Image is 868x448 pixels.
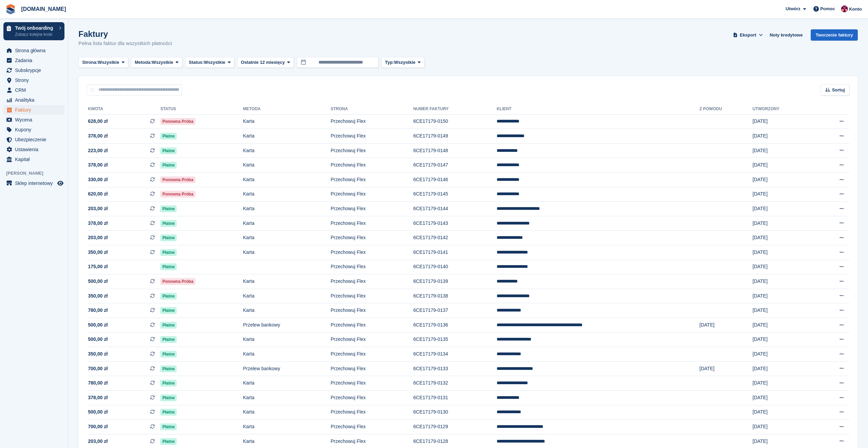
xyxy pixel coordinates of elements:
span: Płatne [160,220,177,227]
span: Pomoc [820,5,835,12]
td: Przechowuj Flex [331,173,413,187]
span: Płatne [160,263,177,270]
td: [DATE] [753,143,816,158]
td: 6CE17179-0139 [413,274,497,289]
span: Status: [189,59,204,66]
td: Przelew bankowy [243,318,330,333]
span: Kupony [15,125,56,134]
td: Przechowuj Flex [331,129,413,144]
a: menu [3,66,64,75]
td: [DATE] [753,318,816,333]
span: Kapitał [15,155,56,164]
td: 6CE17179-0150 [413,114,497,129]
span: 500,00 zł [88,408,108,416]
td: 6CE17179-0140 [413,260,497,274]
th: Strona [331,104,413,115]
h1: Faktury [78,29,172,39]
td: [DATE] [753,173,816,187]
td: Karta [243,405,330,420]
td: 6CE17179-0145 [413,187,497,202]
span: Płatne [160,423,177,430]
a: Noty kredytowe [767,29,806,41]
span: Sklep internetowy [15,178,56,188]
td: 6CE17179-0147 [413,158,497,173]
td: 6CE17179-0137 [413,303,497,318]
span: Płatne [160,380,177,387]
span: 700,00 zł [88,365,108,372]
td: Przechowuj Flex [331,216,413,231]
td: [DATE] [753,129,816,144]
span: Wycena [15,115,56,125]
a: menu [3,135,64,144]
span: 203,00 zł [88,205,108,212]
td: [DATE] [753,245,816,260]
td: Przechowuj Flex [331,420,413,434]
td: 6CE17179-0148 [413,143,497,158]
a: [DOMAIN_NAME] [18,3,69,15]
span: Płatne [160,234,177,241]
a: menu [3,95,64,105]
td: [DATE] [753,361,816,376]
a: menu [3,46,64,55]
td: 6CE17179-0138 [413,289,497,303]
span: 378,00 zł [88,132,108,140]
span: Płatne [160,307,177,314]
button: Strona: Wszystkie [78,57,128,68]
td: Karta [243,202,330,216]
span: 378,00 zł [88,220,108,227]
td: [DATE] [753,187,816,202]
span: 223,00 zł [88,147,108,154]
th: Utworzony [753,104,816,115]
p: Twój onboarding [15,26,56,30]
td: 6CE17179-0144 [413,202,497,216]
span: 780,00 zł [88,307,108,314]
span: CRM [15,85,56,95]
td: Karta [243,332,330,347]
td: 6CE17179-0129 [413,420,497,434]
span: 203,00 zł [88,438,108,445]
span: Płatne [160,336,177,343]
span: Ustawienia [15,145,56,154]
td: Przechowuj Flex [331,143,413,158]
span: Ponowna próba [160,176,195,183]
a: menu [3,85,64,95]
td: Karta [243,114,330,129]
span: Płatne [160,133,177,140]
span: Zadania [15,56,56,65]
td: Karta [243,420,330,434]
td: Przechowuj Flex [331,274,413,289]
span: 378,00 zł [88,161,108,169]
td: [DATE] [753,231,816,245]
span: 500,00 zł [88,321,108,329]
span: Subskrypcje [15,66,56,75]
th: Metoda [243,104,330,115]
td: 6CE17179-0131 [413,390,497,405]
button: Metoda: Wszystkie [131,57,182,68]
td: Karta [243,303,330,318]
span: Ponowna próba [160,118,195,125]
td: Przelew bankowy [243,361,330,376]
td: Przechowuj Flex [331,361,413,376]
td: Przechowuj Flex [331,289,413,303]
a: menu [3,178,64,188]
td: 6CE17179-0132 [413,376,497,391]
span: 780,00 zł [88,379,108,387]
span: Metoda: [135,59,152,66]
td: 6CE17179-0136 [413,318,497,333]
span: Ponowna próba [160,191,195,198]
a: menu [3,105,64,115]
button: Ostatnie 12 miesięcy [237,57,294,68]
td: Karta [243,187,330,202]
span: 350,00 zł [88,292,108,300]
span: 378,00 zł [88,394,108,401]
span: Wszystkie [394,59,415,66]
td: [DATE] [700,318,753,333]
td: [DATE] [753,405,816,420]
td: Karta [243,129,330,144]
td: [DATE] [753,216,816,231]
span: Płatne [160,438,177,445]
td: [DATE] [753,158,816,173]
a: menu [3,145,64,154]
th: Z powodu [700,104,753,115]
td: Przechowuj Flex [331,318,413,333]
